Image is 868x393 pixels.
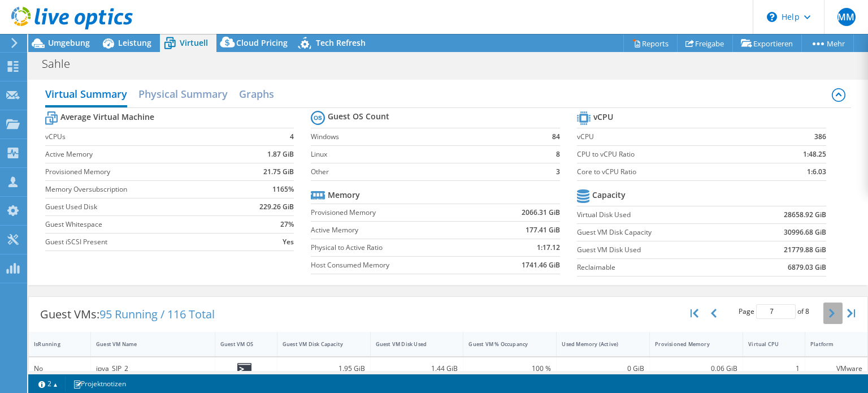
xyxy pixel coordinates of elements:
[805,306,809,316] span: 8
[34,340,72,348] div: IsRunning
[45,131,235,142] label: vCPUs
[784,227,826,238] b: 30996.68 GiB
[739,304,809,319] span: Page of
[60,111,154,123] b: Average Virtual Machine
[767,12,777,22] svg: \n
[34,362,85,375] div: No
[48,37,90,48] span: Umgebung
[577,227,740,238] label: Guest VM Disk Capacity
[311,260,482,271] label: Host Consumed Memory
[577,262,740,273] label: Reclaimable
[311,242,482,253] label: Physical to Active Ratio
[272,184,294,195] b: 1165%
[556,149,560,160] b: 8
[376,362,458,375] div: 1.44 GiB
[577,131,761,142] label: vCPU
[801,34,854,52] a: Mehr
[280,219,294,230] b: 27%
[537,242,560,253] b: 1:17.12
[814,131,826,142] b: 386
[526,224,560,236] b: 177.41 GiB
[311,131,537,142] label: Windows
[45,83,127,107] h2: Virtual Summary
[180,37,208,48] span: Virtuell
[45,201,235,213] label: Guest Used Disk
[577,209,740,221] label: Virtual Disk Used
[593,111,613,123] b: vCPU
[239,83,274,105] h2: Graphs
[562,362,644,375] div: 0 GiB
[803,149,826,160] b: 1:48.25
[99,306,215,322] span: 95 Running / 116 Total
[810,362,862,375] div: VMware
[45,236,235,248] label: Guest iSCSI Present
[311,207,482,218] label: Provisioned Memory
[328,111,389,122] b: Guest OS Count
[577,244,740,256] label: Guest VM Disk Used
[96,362,210,375] div: ipva_SIP_2
[283,236,294,248] b: Yes
[263,166,294,178] b: 21.75 GiB
[311,149,537,160] label: Linux
[655,340,724,348] div: Provisioned Memory
[748,340,786,348] div: Virtual CPU
[784,209,826,221] b: 28658.92 GiB
[328,189,360,201] b: Memory
[311,224,482,236] label: Active Memory
[65,377,134,391] a: Projektnotizen
[37,58,88,70] h1: Sahle
[522,260,560,271] b: 1741.46 GiB
[556,166,560,178] b: 3
[788,262,826,273] b: 6879.03 GiB
[748,362,800,375] div: 1
[290,131,294,142] b: 4
[29,297,226,332] div: Guest VMs:
[562,340,631,348] div: Used Memory (Active)
[259,201,294,213] b: 229.26 GiB
[118,37,151,48] span: Leistung
[220,340,258,348] div: Guest VM OS
[468,340,537,348] div: Guest VM % Occupancy
[376,340,445,348] div: Guest VM Disk Used
[732,34,802,52] a: Exportieren
[45,219,235,230] label: Guest Whitespace
[283,362,365,375] div: 1.95 GiB
[283,340,351,348] div: Guest VM Disk Capacity
[316,37,366,48] span: Tech Refresh
[784,244,826,256] b: 21779.88 GiB
[756,304,796,319] input: jump to page
[236,37,288,48] span: Cloud Pricing
[468,362,551,375] div: 100 %
[677,34,733,52] a: Freigabe
[31,377,66,391] a: 2
[810,340,849,348] div: Platform
[592,189,626,201] b: Capacity
[837,8,856,26] span: MM
[45,166,235,178] label: Provisioned Memory
[138,83,228,105] h2: Physical Summary
[96,340,196,348] div: Guest VM Name
[655,362,737,375] div: 0.06 GiB
[311,166,537,178] label: Other
[267,149,294,160] b: 1.87 GiB
[577,166,761,178] label: Core to vCPU Ratio
[45,149,235,160] label: Active Memory
[522,207,560,218] b: 2066.31 GiB
[807,166,826,178] b: 1:6.03
[552,131,560,142] b: 84
[623,34,678,52] a: Reports
[45,184,235,195] label: Memory Oversubscription
[577,149,761,160] label: CPU to vCPU Ratio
